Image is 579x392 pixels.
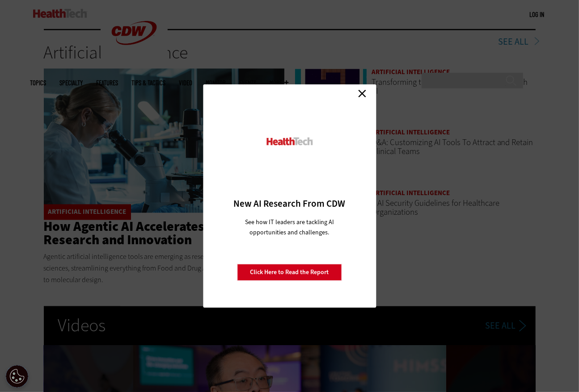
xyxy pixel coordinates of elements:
[355,87,369,100] a: Close
[265,137,314,146] img: HealthTech_0.png
[6,365,28,388] button: Open Preferences
[6,365,28,388] div: Cookie Settings
[237,264,342,281] a: Click Here to Read the Report
[234,217,345,238] p: See how IT leaders are tackling AI opportunities and challenges.
[219,197,360,210] h3: New AI Research From CDW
